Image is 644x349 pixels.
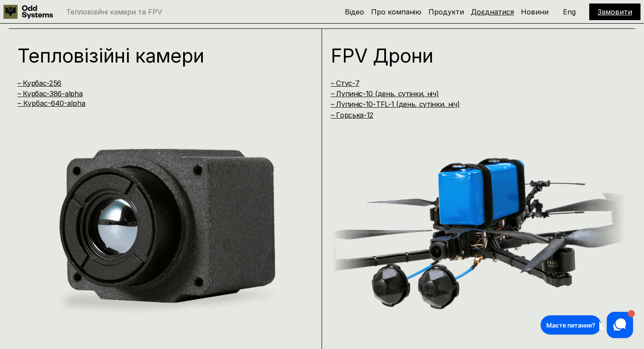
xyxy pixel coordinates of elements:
[331,79,359,87] a: – Стус-7
[18,99,85,108] a: – Курбас-640-alpha
[18,46,296,65] h1: Тепловізійні камери
[521,7,548,16] a: Новини
[331,111,373,119] a: – Горська-12
[471,7,514,16] a: Доєднатися
[18,89,82,98] a: – Курбас-386-alpha
[345,7,364,16] a: Відео
[66,8,162,15] p: Тепловізійні камери та FPV
[18,79,61,87] a: – Курбас-256
[428,7,464,16] a: Продукти
[331,100,460,108] a: – Лупиніс-10-TFL-1 (день, сутінки, ніч)
[598,7,632,16] a: Замовити
[563,8,576,15] p: Eng
[331,89,439,98] a: – Лупиніс-10 (день, сутінки, ніч)
[371,7,421,16] a: Про компанію
[538,310,635,340] iframe: HelpCrunch
[331,46,609,65] h1: FPV Дрони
